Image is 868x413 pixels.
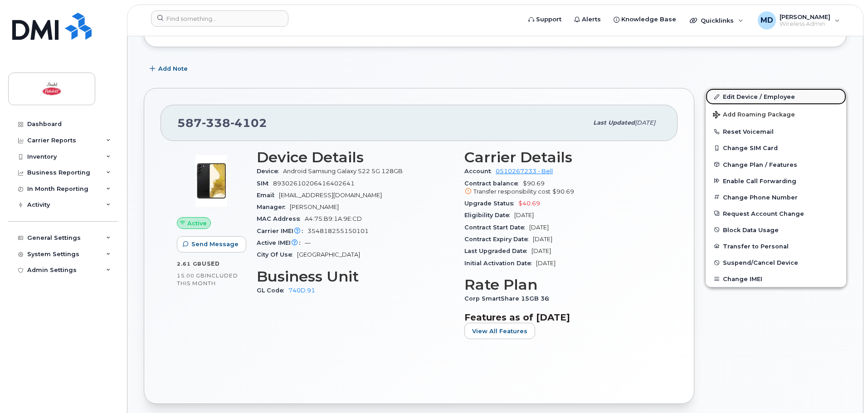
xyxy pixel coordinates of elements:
[780,13,830,20] span: [PERSON_NAME]
[706,88,846,105] a: Edit Device / Employee
[283,168,403,175] span: Android Samsung Galaxy S22 5G 128GB
[273,180,355,187] span: 89302610206416402641
[706,222,846,238] button: Block Data Usage
[536,15,561,24] span: Support
[158,64,188,73] span: Add Note
[151,10,288,27] input: Find something...
[144,61,195,77] button: Add Note
[706,156,846,173] button: Change Plan / Features
[257,268,454,285] h3: Business Unit
[706,123,846,140] button: Reset Voicemail
[184,154,239,208] img: image20231002-3703462-1qw5fnl.jpeg
[305,215,362,222] span: A4:75:B9:1A:9E:CD
[723,259,798,266] span: Suspend/Cancel Device
[464,149,661,165] h3: Carrier Details
[761,15,773,26] span: MD
[288,287,315,294] a: 740D.91
[187,219,207,228] span: Active
[257,168,283,175] span: Device
[568,10,607,29] a: Alerts
[518,200,540,207] span: $40.69
[529,224,549,231] span: [DATE]
[582,15,601,24] span: Alerts
[191,240,239,248] span: Send Message
[257,204,290,210] span: Manager
[780,20,830,28] span: Wireless Admin
[464,260,536,267] span: Initial Activation Date
[514,212,534,219] span: [DATE]
[279,192,382,199] span: [EMAIL_ADDRESS][DOMAIN_NAME]
[751,11,846,29] div: Mark Damaso
[701,17,734,24] span: Quicklinks
[290,204,339,210] span: [PERSON_NAME]
[464,312,661,323] h3: Features as of [DATE]
[177,272,238,287] span: included this month
[472,327,527,335] span: View All Features
[723,177,796,184] span: Enable Call Forwarding
[305,239,311,246] span: —
[532,248,551,254] span: [DATE]
[706,271,846,287] button: Change IMEI
[230,116,267,130] span: 4102
[257,180,273,187] span: SIM
[706,254,846,271] button: Suspend/Cancel Device
[464,180,523,187] span: Contract balance
[257,215,305,222] span: MAC Address
[177,116,267,130] span: 587
[496,168,553,175] a: 0510267233 - Bell
[177,272,205,279] span: 15.00 GB
[706,140,846,156] button: Change SIM Card
[522,10,568,29] a: Support
[257,228,307,234] span: Carrier IMEI
[464,224,529,231] span: Contract Start Date
[307,228,369,234] span: 354818255150101
[297,251,360,258] span: [GEOGRAPHIC_DATA]
[713,111,795,120] span: Add Roaming Package
[202,260,220,267] span: used
[257,149,454,165] h3: Device Details
[635,119,655,126] span: [DATE]
[607,10,683,29] a: Knowledge Base
[464,295,554,302] span: Corp SmartShare 15GB 36
[464,200,518,207] span: Upgrade Status
[706,189,846,205] button: Change Phone Number
[257,192,279,199] span: Email
[552,188,574,195] span: $90.69
[464,168,496,175] span: Account
[257,287,288,294] span: GL Code
[536,260,556,267] span: [DATE]
[202,116,230,130] span: 338
[683,11,750,29] div: Quicklinks
[177,236,246,253] button: Send Message
[706,173,846,189] button: Enable Call Forwarding
[464,180,661,196] span: $90.69
[706,205,846,222] button: Request Account Change
[621,15,676,24] span: Knowledge Base
[257,239,305,246] span: Active IMEI
[464,323,535,339] button: View All Features
[706,238,846,254] button: Transfer to Personal
[723,161,797,168] span: Change Plan / Features
[257,251,297,258] span: City Of Use
[533,236,552,243] span: [DATE]
[464,277,661,293] h3: Rate Plan
[464,236,533,243] span: Contract Expiry Date
[706,105,846,123] button: Add Roaming Package
[464,248,532,254] span: Last Upgraded Date
[473,188,551,195] span: Transfer responsibility cost
[464,212,514,219] span: Eligibility Date
[177,261,202,267] span: 2.61 GB
[593,119,635,126] span: Last updated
